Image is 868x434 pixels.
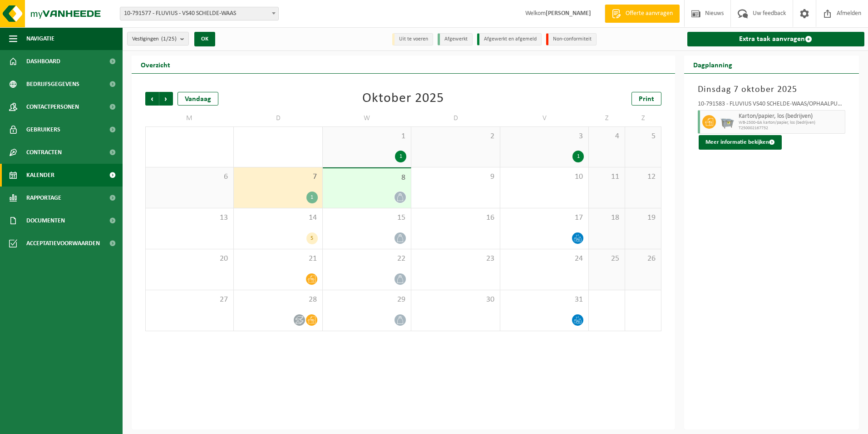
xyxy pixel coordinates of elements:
[238,172,317,182] span: 7
[161,36,177,42] count: (1/25)
[416,213,495,223] span: 16
[150,213,229,223] span: 13
[477,33,542,45] li: Afgewerkt en afgemeld
[194,32,215,46] button: OK
[26,27,54,50] span: Navigatie
[132,56,179,73] h2: Overzicht
[631,92,661,106] a: Print
[178,92,218,106] div: Vandaag
[327,213,406,223] span: 15
[505,213,584,223] span: 17
[395,151,406,162] div: 1
[572,151,584,162] div: 1
[26,232,100,255] span: Acceptatievoorwaarden
[630,213,656,223] span: 19
[438,33,473,45] li: Afgewerkt
[698,83,846,96] h3: Dinsdag 7 oktober 2025
[120,7,278,20] span: 10-791577 - FLUVIUS - VS40 SCHELDE-WAAS
[416,172,495,182] span: 9
[416,254,495,264] span: 23
[739,126,843,131] span: T250002167732
[720,115,734,129] img: WB-2500-GAL-GY-01
[593,213,620,223] span: 18
[26,96,79,118] span: Contactpersonen
[623,9,675,18] span: Offerte aanvragen
[26,209,65,232] span: Documenten
[238,254,317,264] span: 21
[593,172,620,182] span: 11
[362,92,444,106] div: Oktober 2025
[625,110,661,126] td: Z
[505,295,584,305] span: 31
[323,110,411,126] td: W
[416,131,495,141] span: 2
[505,131,584,141] span: 3
[327,131,406,141] span: 1
[593,131,620,141] span: 4
[605,5,680,23] a: Offerte aanvragen
[26,118,60,141] span: Gebruikers
[26,50,60,73] span: Dashboard
[26,164,54,187] span: Kalender
[234,110,322,126] td: D
[593,254,620,264] span: 25
[546,33,597,45] li: Non-conformiteit
[26,187,61,209] span: Rapportage
[306,232,318,244] div: 5
[26,73,79,96] span: Bedrijfsgegevens
[639,96,654,103] span: Print
[150,172,229,182] span: 6
[26,141,62,164] span: Contracten
[327,254,406,264] span: 22
[145,110,234,126] td: M
[630,131,656,141] span: 5
[327,173,406,183] span: 8
[739,120,843,126] span: WB-2500-GA karton/papier, los (bedrijven)
[739,113,843,120] span: Karton/papier, los (bedrijven)
[327,295,406,305] span: 29
[392,33,433,45] li: Uit te voeren
[546,10,591,17] strong: [PERSON_NAME]
[500,110,589,126] td: V
[159,92,173,106] span: Volgende
[238,295,317,305] span: 28
[630,254,656,264] span: 26
[699,135,782,150] button: Meer informatie bekijken
[687,32,865,46] a: Extra taak aanvragen
[698,101,846,110] div: 10-791583 - FLUVIUS VS40 SCHELDE-WAAS/OPHAALPUNT [GEOGRAPHIC_DATA] - [GEOGRAPHIC_DATA]
[630,172,656,182] span: 12
[306,192,318,203] div: 1
[120,7,279,20] span: 10-791577 - FLUVIUS - VS40 SCHELDE-WAAS
[416,295,495,305] span: 30
[150,254,229,264] span: 20
[150,295,229,305] span: 27
[238,213,317,223] span: 14
[127,32,189,45] button: Vestigingen(1/25)
[145,92,159,106] span: Vorige
[411,110,500,126] td: D
[589,110,625,126] td: Z
[132,32,177,46] span: Vestigingen
[505,172,584,182] span: 10
[684,56,741,73] h2: Dagplanning
[505,254,584,264] span: 24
